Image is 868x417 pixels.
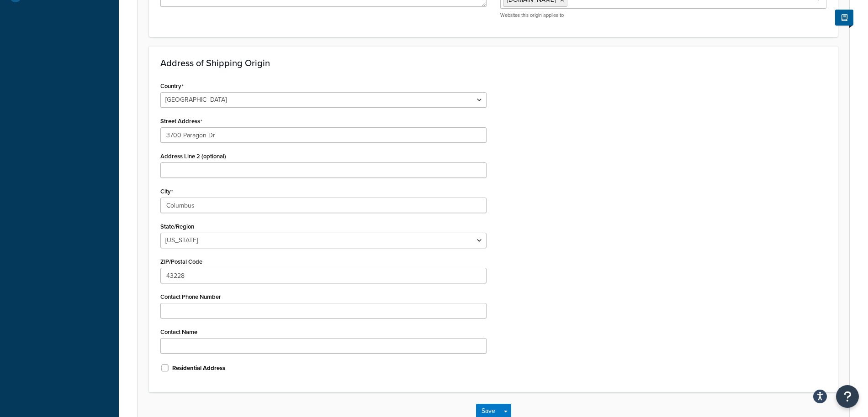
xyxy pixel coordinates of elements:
label: Country [160,83,184,90]
label: Contact Name [160,328,197,335]
h3: Address of Shipping Origin [160,58,826,68]
label: State/Region [160,223,194,230]
label: ZIP/Postal Code [160,258,202,265]
button: Show Help Docs [835,10,853,26]
label: Address Line 2 (optional) [160,153,226,160]
button: Open Resource Center [836,385,859,408]
p: Websites this origin applies to [500,12,826,19]
label: Residential Address [172,364,225,372]
label: Street Address [160,118,202,125]
label: City [160,188,173,195]
label: Contact Phone Number [160,293,221,300]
